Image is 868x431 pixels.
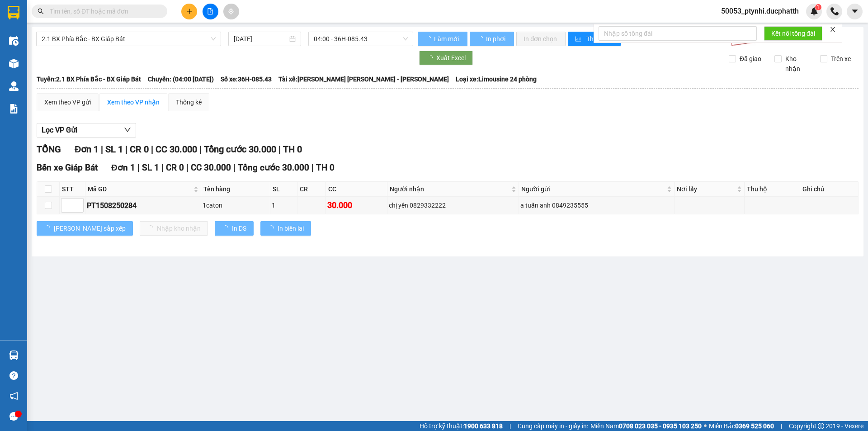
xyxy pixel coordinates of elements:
span: Mã GD [88,184,192,194]
span: file-add [207,8,213,14]
strong: 1900 633 818 [464,422,503,430]
span: | [311,162,314,173]
img: warehouse-icon [9,350,19,360]
span: Kết nối tổng đài [771,28,815,38]
span: [PERSON_NAME] sắp xếp [54,223,126,233]
span: CR 0 [130,144,149,155]
span: notification [9,392,18,400]
button: Xuất Excel [419,51,473,65]
img: phone-icon [830,7,839,15]
div: 30.000 [327,199,386,212]
span: question-circle [9,371,18,380]
span: close [830,26,836,33]
span: | [233,162,236,173]
button: bar-chartThống kê [568,32,621,46]
th: SL [270,182,297,197]
span: In biên lai [278,223,304,233]
div: 1caton [203,200,269,210]
img: warehouse-icon [9,36,19,46]
div: Xem theo VP nhận [107,97,160,107]
span: Bến xe Giáp Bát [37,162,98,173]
button: In đơn chọn [516,32,566,46]
span: Làm mới [434,34,460,44]
span: Nơi lấy [677,184,735,194]
th: CR [297,182,326,197]
input: Tìm tên, số ĐT hoặc mã đơn [50,6,156,16]
span: Đơn 1 [75,144,99,155]
td: PT1508250284 [85,197,201,214]
strong: 0369 525 060 [735,422,774,430]
span: message [9,412,18,421]
span: | [101,144,103,155]
div: PT1508250284 [87,200,199,211]
span: loading [44,225,54,232]
input: Nhập số tổng đài [599,26,757,41]
span: CR 0 [166,162,184,173]
img: icon-new-feature [810,7,818,15]
button: caret-down [847,4,863,19]
span: Loại xe: Limousine 24 phòng [456,74,537,84]
span: plus [186,8,193,14]
span: Miền Nam [590,421,702,431]
span: Đã giao [736,54,765,64]
button: Làm mới [418,32,467,46]
div: a tuấn anh 0849235555 [520,200,673,210]
div: Thống kê [176,97,202,107]
span: loading [477,36,485,42]
span: TH 0 [283,144,302,155]
span: | [278,144,281,155]
span: Kho nhận [782,54,813,74]
span: In DS [232,223,246,233]
span: | [151,144,153,155]
div: chị yến 0829332222 [389,200,517,210]
span: loading [222,225,232,232]
th: Ghi chú [800,182,859,197]
span: Người nhận [390,184,509,194]
span: SL 1 [105,144,123,155]
span: | [125,144,127,155]
button: [PERSON_NAME] sắp xếp [37,221,133,236]
span: Lọc VP Gửi [42,124,77,136]
span: Hỗ trợ kỹ thuật: [420,421,503,431]
input: 15/08/2025 [234,34,288,44]
span: loading [425,36,433,42]
div: 1 [272,200,295,210]
img: logo-vxr [8,6,19,19]
span: Trên xe [827,54,854,64]
span: 2.1 BX Phía Bắc - BX Giáp Bát [42,32,216,46]
span: Tổng cước 30.000 [204,144,276,155]
span: Chuyến: (04:00 [DATE]) [148,74,214,84]
span: | [781,421,782,431]
span: | [199,144,202,155]
img: solution-icon [9,104,19,114]
span: down [124,126,131,133]
button: In phơi [470,32,514,46]
span: Tổng cước 30.000 [238,162,309,173]
span: TH 0 [316,162,335,173]
span: | [137,162,140,173]
span: 04:00 - 36H-085.43 [314,32,408,46]
span: In phơi [486,34,507,44]
th: Tên hàng [201,182,270,197]
span: loading [426,55,436,61]
span: Tài xế: [PERSON_NAME] [PERSON_NAME] - [PERSON_NAME] [278,74,449,84]
button: file-add [203,4,218,19]
sup: 1 [815,4,821,10]
button: Kết nối tổng đài [764,26,822,41]
img: warehouse-icon [9,59,19,68]
span: Số xe: 36H-085.43 [221,74,272,84]
span: Miền Bắc [709,421,774,431]
span: ⚪️ [704,424,707,428]
span: | [161,162,164,173]
button: plus [181,4,197,19]
span: copyright [818,423,824,429]
span: CC 30.000 [156,144,197,155]
b: Tuyến: 2.1 BX Phía Bắc - BX Giáp Bát [37,76,141,83]
span: bar-chart [575,36,583,43]
button: Nhập kho nhận [140,221,208,236]
th: STT [60,182,85,197]
strong: 0708 023 035 - 0935 103 250 [619,422,702,430]
th: CC [326,182,387,197]
span: search [38,8,44,14]
button: aim [223,4,239,19]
